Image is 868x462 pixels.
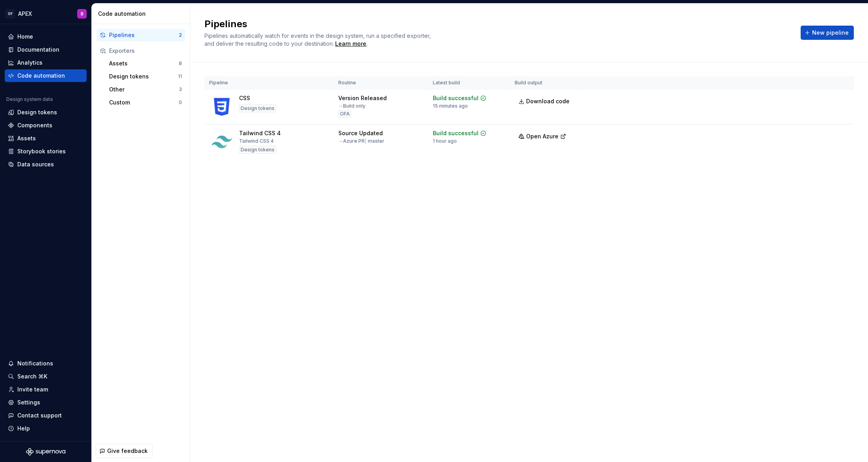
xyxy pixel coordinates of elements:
button: Help [5,422,87,435]
th: Pipeline [204,76,334,89]
a: Components [5,119,87,132]
span: Pipelines automatically watch for events in the design system, run a specified exporter, and deli... [204,32,432,47]
button: Design tokens11 [106,70,185,83]
div: 3 [179,86,182,93]
div: Build successful [433,94,479,102]
a: Data sources [5,158,87,171]
div: Code automation [98,10,187,18]
div: Pipelines [109,31,179,39]
div: 2 [179,32,182,38]
div: Data sources [17,160,54,168]
button: Open Azure [515,129,570,143]
div: Source Updated [338,129,383,137]
div: Code automation [17,72,65,80]
div: CSS [239,94,250,102]
div: Tailwind CSS 4 [239,129,281,137]
h2: Pipelines [204,18,791,30]
div: OFA [338,110,351,118]
div: Documentation [17,46,59,54]
span: | [365,138,367,144]
a: Invite team [5,383,87,396]
div: Design tokens [239,146,276,154]
button: New pipeline [801,26,854,40]
a: Settings [5,396,87,409]
div: → Build only [338,103,365,109]
a: Storybook stories [5,145,87,158]
div: APEX [18,10,32,18]
button: Assets8 [106,57,185,70]
div: Assets [17,134,36,142]
button: OFAPEXB [2,5,90,22]
div: Help [17,425,30,432]
a: Home [5,30,87,43]
button: Give feedback [96,444,153,458]
div: → Azure PR master [338,138,384,144]
div: B [81,11,83,17]
div: Version Released [338,94,387,102]
div: 8 [179,60,182,67]
th: Latest build [428,76,510,89]
div: Custom [109,99,179,106]
a: Design tokens [5,106,87,119]
span: New pipeline [812,29,849,37]
div: 11 [178,73,182,80]
div: OF [6,9,15,19]
div: Contact support [17,412,62,419]
span: Open Azure [526,132,558,140]
th: Routine [334,76,428,89]
div: Exporters [109,47,182,55]
div: 1 hour ago [433,138,457,144]
button: Contact support [5,409,87,422]
a: Open Azure [515,134,570,141]
span: . [334,41,367,47]
div: Home [17,33,33,41]
div: Assets [109,60,179,67]
span: Download code [526,97,569,105]
button: Notifications [5,357,87,370]
div: Notifications [17,360,53,367]
div: Settings [17,399,40,406]
div: Build successful [433,129,479,137]
a: Analytics [5,56,87,69]
svg: Supernova Logo [26,448,65,456]
div: 15 minutes ago [433,103,468,109]
div: Analytics [17,59,43,67]
button: Custom0 [106,96,185,109]
span: Give feedback [107,447,148,455]
a: Documentation [5,43,87,56]
div: Design system data [6,96,53,102]
th: Build output [510,76,579,89]
div: Other [109,86,179,93]
div: Design tokens [239,104,276,112]
button: Search ⌘K [5,370,87,383]
div: Storybook stories [17,147,66,155]
div: Search ⌘K [17,373,47,380]
div: Tailwind CSS 4 [239,138,274,144]
button: Other3 [106,83,185,96]
button: Pipelines2 [96,29,185,41]
div: Invite team [17,386,48,393]
div: 0 [179,99,182,106]
a: Code automation [5,69,87,82]
div: Design tokens [17,108,57,116]
a: Assets [5,132,87,145]
a: Learn more [335,40,366,48]
div: Design tokens [109,73,178,80]
a: Download code [515,94,575,108]
div: Components [17,121,52,129]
